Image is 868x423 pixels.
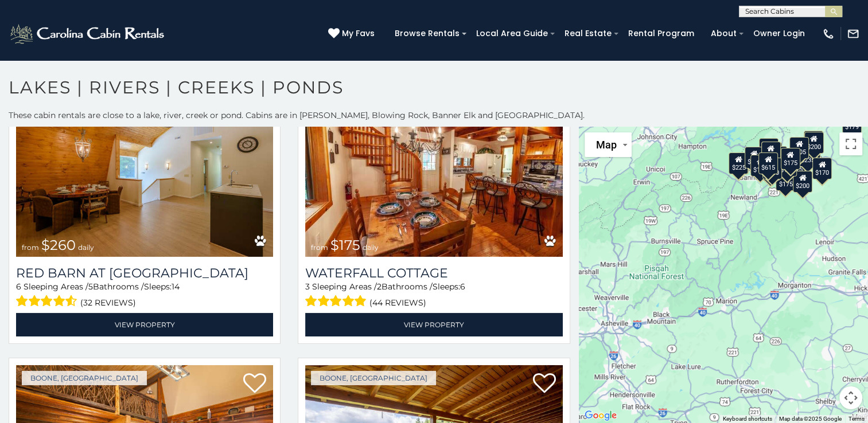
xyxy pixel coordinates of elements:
[305,85,562,257] img: Waterfall Cottage
[777,155,797,177] div: $140
[582,408,620,423] img: Google
[748,25,811,42] a: Owner Login
[582,408,620,423] a: Open this area in Google Maps (opens a new window)
[729,152,748,174] div: $225
[41,237,76,253] span: $260
[311,243,328,252] span: from
[839,132,862,155] button: Toggle fullscreen view
[389,25,465,42] a: Browse Rentals
[80,295,136,310] span: (32 reviews)
[305,265,562,281] a: Waterfall Cottage
[377,281,382,292] span: 2
[16,281,21,292] span: 6
[761,158,780,180] div: $180
[798,144,818,166] div: $235
[779,416,842,422] span: Map data ©2025 Google
[16,281,273,310] div: Sleeping Areas / Bathrooms / Sleeps:
[470,25,554,42] a: Local Area Guide
[780,148,800,170] div: $175
[847,28,859,40] img: mail-regular-white.png
[16,265,273,281] h3: Red Barn at Tiffanys Estate
[305,313,562,336] a: View Property
[822,28,835,40] img: phone-regular-white.png
[342,28,375,40] span: My Favs
[533,372,556,396] a: Add to favorites
[723,415,772,423] button: Keyboard shortcuts
[804,131,824,153] div: $200
[88,281,93,292] span: 5
[596,139,617,151] span: Map
[305,281,562,310] div: Sleeping Areas / Bathrooms / Sleeps:
[16,265,273,281] a: Red Barn at [GEOGRAPHIC_DATA]
[839,386,862,409] button: Map camera controls
[22,371,147,385] a: Boone, [GEOGRAPHIC_DATA]
[585,132,632,157] button: Change map style
[761,142,781,163] div: $155
[305,281,310,292] span: 3
[305,85,562,257] a: Waterfall Cottage from $175 daily
[793,170,812,192] div: $200
[758,152,778,174] div: $615
[78,243,94,252] span: daily
[16,85,273,257] a: Red Barn at Tiffanys Estate from $260 daily
[16,313,273,336] a: View Property
[789,136,809,158] div: $205
[759,138,779,159] div: $305
[16,85,273,257] img: Red Barn at Tiffanys Estate
[22,243,39,252] span: from
[311,371,436,385] a: Boone, [GEOGRAPHIC_DATA]
[460,281,465,292] span: 6
[622,25,700,42] a: Rental Program
[363,243,379,252] span: daily
[745,146,764,168] div: $200
[559,25,617,42] a: Real Estate
[330,237,360,253] span: $175
[328,28,377,40] a: My Favs
[776,169,795,190] div: $175
[705,25,742,42] a: About
[243,372,266,396] a: Add to favorites
[804,131,823,152] div: $235
[848,416,865,422] a: Terms (opens in new tab)
[9,22,168,45] img: White-1-2.png
[812,157,832,179] div: $170
[762,158,782,179] div: $180
[172,281,180,292] span: 14
[750,155,770,177] div: $125
[369,295,426,310] span: (44 reviews)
